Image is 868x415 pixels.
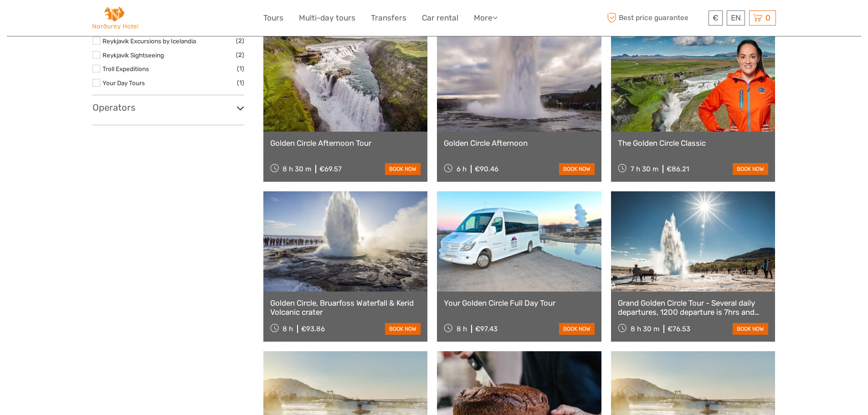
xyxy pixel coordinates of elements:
[618,298,769,317] a: Grand Golden Circle Tour - Several daily departures, 1200 departure is 7hrs and does not include ...
[103,37,196,45] a: Reykjavik Excursions by Icelandia
[103,65,149,72] a: Troll Expeditions
[237,77,244,88] span: (1)
[733,163,768,175] a: book now
[422,11,458,25] a: Car rental
[385,323,421,335] a: book now
[444,138,595,148] a: Golden Circle Afternoon
[713,13,719,22] span: €
[474,11,498,25] a: More
[457,165,467,173] span: 6 h
[385,163,421,175] a: book now
[559,323,595,335] a: book now
[92,7,138,29] img: Norðurey Hótel
[270,138,421,148] a: Golden Circle Afternoon Tour
[371,11,406,25] a: Transfers
[237,63,244,74] span: (1)
[270,298,421,317] a: Golden Circle, Bruarfoss Waterfall & Kerid Volcanic crater
[475,165,498,173] div: €90.46
[475,325,498,333] div: €97.43
[103,51,164,59] a: Reykjavik Sightseeing
[319,165,342,173] div: €69.57
[103,79,145,87] a: Your Day Tours
[733,323,768,335] a: book now
[457,325,467,333] span: 8 h
[727,10,745,26] div: EN
[444,298,595,307] a: Your Golden Circle Full Day Tour
[631,325,659,333] span: 8 h 30 m
[282,165,311,173] span: 8 h 30 m
[605,10,706,26] span: Best price guarantee
[764,13,772,22] span: 0
[236,36,244,46] span: (2)
[236,50,244,60] span: (2)
[668,325,690,333] div: €76.53
[299,11,355,25] a: Multi-day tours
[631,165,658,173] span: 7 h 30 m
[263,11,283,25] a: Tours
[667,165,689,173] div: €86.21
[92,102,244,113] h3: Operators
[282,325,293,333] span: 8 h
[301,325,325,333] div: €93.86
[618,138,769,148] a: The Golden Circle Classic
[559,163,595,175] a: book now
